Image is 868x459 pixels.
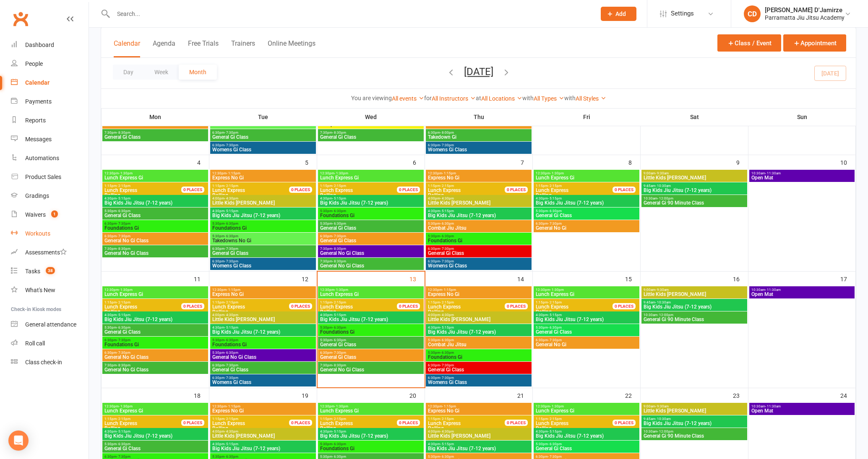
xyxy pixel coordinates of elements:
div: Roll call [25,340,45,347]
a: Automations [11,149,89,168]
div: 0 PLACES [289,187,312,193]
span: Foundations Gi [320,213,422,218]
span: - 1:15pm [227,288,240,292]
span: Little Kids [PERSON_NAME] [643,175,745,180]
strong: at [476,95,481,101]
span: - 6:30pm [548,209,562,213]
span: General No Gi Class [320,251,422,256]
span: Big Kids Jiu Jitsu (7-12 years) [535,200,638,205]
span: - 1:30pm [334,171,348,175]
div: Gradings [25,192,49,199]
span: 4:30pm [535,197,638,200]
button: Free Trials [188,39,219,57]
span: Lunch Express [104,187,137,193]
span: Little Kids [PERSON_NAME] [427,200,530,205]
span: Rolling [320,304,407,314]
span: 5:30pm [320,222,422,226]
div: 9 [736,155,748,169]
span: 1:15pm [212,301,299,304]
span: Big Kids Jiu Jitsu (7-12 years) [643,304,745,309]
span: 4:00pm [427,197,530,200]
span: General Gi Class [320,238,422,243]
div: 0 PLACES [505,303,528,309]
div: Reports [25,117,46,124]
span: Lunch Express [320,187,353,193]
span: 6:30pm [535,222,638,226]
a: Dashboard [11,36,89,54]
span: 7:30pm [320,259,422,263]
span: Lunch Express [536,187,568,193]
th: Sat [641,108,748,126]
span: Lunch Express [320,304,353,310]
span: Little Kids [PERSON_NAME] [427,317,530,322]
span: 6:30pm [427,247,530,251]
span: Lunch Express Gi [320,175,422,180]
span: Lunch Express [428,187,461,193]
th: Tue [209,108,317,126]
span: General Gi Class [104,213,206,218]
th: Wed [317,108,425,126]
span: General Gi Class [535,213,638,218]
span: - 2:15pm [117,301,130,304]
div: 4 [197,155,209,169]
span: Express No Gi [212,292,314,297]
span: - 6:30pm [224,222,238,226]
span: 38 [46,267,55,274]
span: Big Kids Jiu Jitsu (7-12 years) [212,213,314,218]
span: Takedowns No Gi [212,238,314,243]
strong: for [424,95,432,101]
span: - 7:30pm [224,259,238,263]
span: Big Kids Jiu Jitsu (7-12 years) [643,188,745,193]
th: Fri [533,108,641,126]
span: 4:30pm [104,313,206,317]
span: Womens Gi Class [212,263,314,268]
span: 1:15pm [212,184,299,188]
span: - 5:15pm [117,313,130,317]
div: Messages [25,136,52,143]
span: Settings [671,4,694,23]
span: 1:15pm [535,184,623,188]
span: 12:30pm [212,288,314,292]
span: - 5:15pm [440,209,454,213]
span: - 8:30pm [117,131,130,135]
span: Express No Gi [427,292,530,297]
span: - 9:30am [655,171,669,175]
span: 4:30pm [320,197,422,200]
div: 7 [521,155,532,169]
span: General No Gi Class [104,238,206,243]
span: - 7:30pm [224,131,238,135]
span: Rolling [427,304,515,314]
strong: You are viewing [351,95,392,101]
span: Rolling [320,188,407,198]
span: - 2:15pm [117,184,130,188]
div: Class check-in [25,359,62,366]
span: - 7:30pm [117,234,130,238]
span: Lunch Express Gi [535,175,638,180]
span: - 9:30am [655,288,669,292]
a: Class kiosk mode [11,353,89,372]
span: General Gi Class [320,135,422,140]
div: Open Intercom Messenger [8,430,29,451]
span: - 12:00pm [657,313,673,317]
span: Open Mat [751,175,853,180]
span: 7:30pm [104,131,206,135]
span: Lunch Express Gi [320,292,422,297]
a: All events [392,95,424,102]
a: Waivers 1 [11,205,89,224]
span: - 2:15pm [224,301,238,304]
th: Thu [425,108,533,126]
span: Little Kids [PERSON_NAME] [212,200,314,205]
span: - 7:30pm [548,222,562,226]
div: Payments [25,98,52,105]
span: Rolling [104,188,191,198]
button: Week [144,65,179,80]
span: 12:30pm [104,171,206,175]
button: Add [601,7,636,21]
a: All Styles [576,95,606,102]
span: 6:30pm [320,234,422,238]
span: 5:30pm [212,234,314,238]
div: 12 [302,272,317,285]
span: 7:30pm [320,247,422,251]
span: General No Gi Class [104,251,206,256]
span: - 7:30pm [224,247,238,251]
